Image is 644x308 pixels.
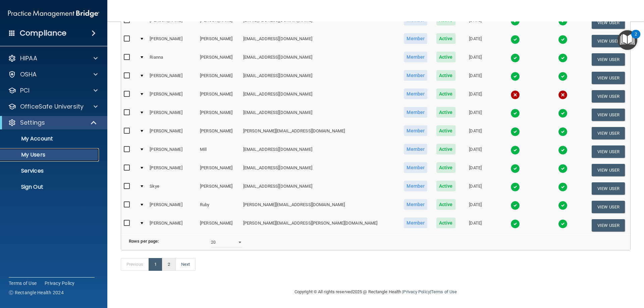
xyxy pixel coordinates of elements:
[404,70,427,81] span: Member
[511,35,520,44] img: tick.e7d51cea.svg
[460,124,491,142] td: [DATE]
[240,106,399,124] td: [EMAIL_ADDRESS][DOMAIN_NAME]
[4,184,96,190] p: Sign Out
[404,218,427,228] span: Member
[404,162,427,173] span: Member
[20,119,45,127] p: Settings
[8,7,99,20] img: PMB logo
[436,33,455,44] span: Active
[404,181,427,191] span: Member
[592,35,625,47] button: View User
[197,69,240,87] td: [PERSON_NAME]
[436,162,455,173] span: Active
[197,87,240,106] td: [PERSON_NAME]
[147,161,197,179] td: [PERSON_NAME]
[240,50,399,69] td: [EMAIL_ADDRESS][DOMAIN_NAME]
[511,219,520,229] img: tick.e7d51cea.svg
[404,125,427,136] span: Member
[592,145,625,158] button: View User
[558,90,568,100] img: cross.ca9f0e7f.svg
[8,119,97,127] a: Settings
[511,145,520,155] img: tick.e7d51cea.svg
[592,182,625,195] button: View User
[240,179,399,198] td: [EMAIL_ADDRESS][DOMAIN_NAME]
[558,35,568,44] img: tick.e7d51cea.svg
[8,54,98,62] a: HIPAA
[635,34,637,43] div: 2
[9,280,37,287] a: Terms of Use
[511,182,520,192] img: tick.e7d51cea.svg
[147,13,197,32] td: [PERSON_NAME]
[558,201,568,210] img: tick.e7d51cea.svg
[240,124,399,142] td: [PERSON_NAME][EMAIL_ADDRESS][DOMAIN_NAME]
[404,144,427,155] span: Member
[240,198,399,216] td: [PERSON_NAME][EMAIL_ADDRESS][DOMAIN_NAME]
[460,179,491,198] td: [DATE]
[240,32,399,50] td: [EMAIL_ADDRESS][DOMAIN_NAME]
[592,127,625,139] button: View User
[121,258,149,271] a: Previous
[9,289,64,296] span: Ⓒ Rectangle Health 2024
[8,103,98,111] a: OfficeSafe University
[460,161,491,179] td: [DATE]
[240,161,399,179] td: [EMAIL_ADDRESS][DOMAIN_NAME]
[558,127,568,136] img: tick.e7d51cea.svg
[197,13,240,32] td: [PERSON_NAME]
[147,179,197,198] td: Skye
[511,16,520,26] img: tick.e7d51cea.svg
[436,181,455,191] span: Active
[404,52,427,62] span: Member
[404,33,427,44] span: Member
[511,201,520,210] img: tick.e7d51cea.svg
[436,88,455,99] span: Active
[511,53,520,63] img: tick.e7d51cea.svg
[436,107,455,118] span: Active
[240,13,399,32] td: [EMAIL_ADDRESS][DOMAIN_NAME]
[20,54,37,62] p: HIPAA
[558,16,568,26] img: tick.e7d51cea.svg
[147,198,197,216] td: [PERSON_NAME]
[558,182,568,192] img: tick.e7d51cea.svg
[197,216,240,234] td: [PERSON_NAME]
[558,72,568,81] img: tick.e7d51cea.svg
[436,199,455,210] span: Active
[129,239,159,244] b: Rows per page:
[240,87,399,106] td: [EMAIL_ADDRESS][DOMAIN_NAME]
[197,142,240,161] td: Mill
[147,87,197,106] td: [PERSON_NAME]
[592,90,625,103] button: View User
[460,142,491,161] td: [DATE]
[460,32,491,50] td: [DATE]
[511,90,520,100] img: cross.ca9f0e7f.svg
[147,142,197,161] td: [PERSON_NAME]
[460,216,491,234] td: [DATE]
[8,86,98,95] a: PCI
[147,50,197,69] td: Rianna
[197,106,240,124] td: [PERSON_NAME]
[20,28,66,38] h4: Compliance
[147,32,197,50] td: [PERSON_NAME]
[162,258,176,271] a: 2
[8,70,98,78] a: OSHA
[592,219,625,232] button: View User
[460,87,491,106] td: [DATE]
[460,13,491,32] td: [DATE]
[431,289,457,294] a: Terms of Use
[558,53,568,63] img: tick.e7d51cea.svg
[460,106,491,124] td: [DATE]
[592,201,625,213] button: View User
[404,88,427,99] span: Member
[460,69,491,87] td: [DATE]
[511,127,520,136] img: tick.e7d51cea.svg
[147,124,197,142] td: [PERSON_NAME]
[511,109,520,118] img: tick.e7d51cea.svg
[592,164,625,176] button: View User
[592,109,625,121] button: View User
[197,198,240,216] td: Ruby
[618,30,637,50] button: Open Resource Center, 2 new notifications
[45,280,75,287] a: Privacy Policy
[20,86,30,95] p: PCI
[436,144,455,155] span: Active
[4,168,96,174] p: Services
[147,106,197,124] td: [PERSON_NAME]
